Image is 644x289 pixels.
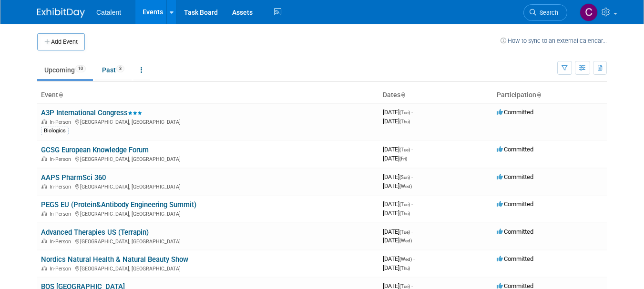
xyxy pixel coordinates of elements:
[383,155,407,162] span: [DATE]
[37,8,85,18] img: ExhibitDay
[383,118,410,125] span: [DATE]
[41,209,375,217] div: [GEOGRAPHIC_DATA], [GEOGRAPHIC_DATA]
[497,200,533,208] span: Committed
[383,209,410,217] span: [DATE]
[37,87,379,103] th: Event
[41,109,142,117] a: A3P International Congress
[399,202,410,207] span: (Tue)
[41,228,149,237] a: Advanced Therapies US (Terrapin)
[399,175,410,180] span: (Sun)
[411,146,413,153] span: -
[41,200,196,209] a: PEGS EU (Protein&Antibody Engineering Summit)
[96,9,121,16] span: Catalent
[400,91,405,99] a: Sort by Start Date
[58,91,63,99] a: Sort by Event Name
[399,211,410,216] span: (Thu)
[41,255,188,264] a: Nordics Natural Health & Natural Beauty Show
[41,173,106,182] a: AAPS PharmSci 360
[41,155,375,162] div: [GEOGRAPHIC_DATA], [GEOGRAPHIC_DATA]
[41,119,47,124] img: In-Person Event
[383,173,413,180] span: [DATE]
[50,211,74,217] span: In-Person
[383,146,413,153] span: [DATE]
[95,61,132,79] a: Past3
[497,255,533,262] span: Committed
[501,37,607,44] a: How to sync to an external calendar...
[497,146,533,153] span: Committed
[399,119,410,124] span: (Thu)
[41,237,375,245] div: [GEOGRAPHIC_DATA], [GEOGRAPHIC_DATA]
[383,182,412,189] span: [DATE]
[411,200,413,208] span: -
[497,228,533,235] span: Committed
[399,147,410,152] span: (Tue)
[41,156,47,161] img: In-Person Event
[399,156,407,161] span: (Fri)
[411,228,413,235] span: -
[50,266,74,272] span: In-Person
[50,119,74,125] span: In-Person
[399,238,412,243] span: (Wed)
[50,239,74,245] span: In-Person
[41,182,375,190] div: [GEOGRAPHIC_DATA], [GEOGRAPHIC_DATA]
[37,33,85,50] button: Add Event
[536,91,541,99] a: Sort by Participation Type
[399,229,410,235] span: (Tue)
[493,87,607,103] th: Participation
[523,4,567,21] a: Search
[497,173,533,180] span: Committed
[41,264,375,272] div: [GEOGRAPHIC_DATA], [GEOGRAPHIC_DATA]
[497,109,533,116] span: Committed
[75,65,86,72] span: 10
[383,109,413,116] span: [DATE]
[383,200,413,208] span: [DATE]
[41,127,69,135] div: Biologics
[383,264,410,271] span: [DATE]
[399,184,412,189] span: (Wed)
[50,184,74,190] span: In-Person
[399,266,410,271] span: (Thu)
[413,255,415,262] span: -
[37,61,93,79] a: Upcoming10
[399,257,412,262] span: (Wed)
[379,87,493,103] th: Dates
[41,118,375,125] div: [GEOGRAPHIC_DATA], [GEOGRAPHIC_DATA]
[50,156,74,162] span: In-Person
[411,109,413,116] span: -
[383,255,415,262] span: [DATE]
[116,65,124,72] span: 3
[41,184,47,189] img: In-Person Event
[399,110,410,115] span: (Tue)
[399,284,410,289] span: (Tue)
[41,266,47,270] img: In-Person Event
[41,239,47,243] img: In-Person Event
[383,228,413,235] span: [DATE]
[41,211,47,216] img: In-Person Event
[383,237,412,244] span: [DATE]
[536,9,558,16] span: Search
[41,146,149,154] a: GCSG European Knowledge Forum
[580,3,598,21] img: Christina Szendi
[411,173,413,180] span: -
